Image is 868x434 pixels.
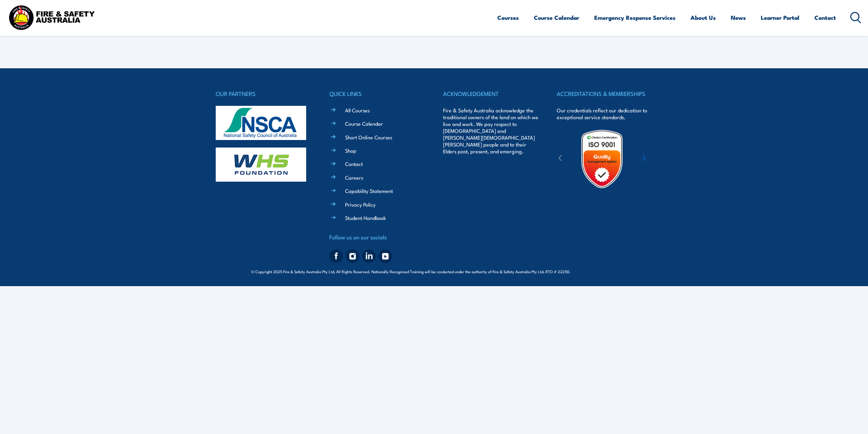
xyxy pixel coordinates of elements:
a: Careers [345,174,363,181]
a: Shop [345,147,356,154]
a: Course Calendar [345,120,383,127]
a: Emergency Response Services [594,9,675,27]
a: About Us [691,9,716,27]
img: whs-logo-footer [216,148,306,182]
a: Course Calendar [534,9,579,27]
a: News [731,9,746,27]
a: Student Handbook [345,214,386,221]
a: Courses [497,9,519,27]
p: Our credentials reflect our dedication to exceptional service standards. [557,107,652,121]
img: Untitled design (19) [572,129,632,189]
h4: ACKNOWLEDGEMENT [443,89,539,98]
a: All Courses [345,107,370,114]
img: ewpa-logo [632,147,692,171]
h4: Follow us on our socials [329,232,425,242]
a: Contact [345,160,363,167]
a: KND Digital [593,268,617,275]
p: Fire & Safety Australia acknowledge the traditional owners of the land on which we live and work.... [443,107,539,155]
a: Privacy Policy [345,201,375,208]
h4: QUICK LINKS [329,89,425,98]
a: Short Online Courses [345,134,392,141]
a: Contact [814,9,836,27]
h4: OUR PARTNERS [216,89,311,98]
a: Capability Statement [345,187,393,194]
a: Learner Portal [761,9,799,27]
span: Site: [579,269,617,274]
h4: ACCREDITATIONS & MEMBERSHIPS [557,89,652,98]
span: © Copyright 2025 Fire & Safety Australia Pty Ltd, All Rights Reserved. Nationally Recognised Trai... [251,268,617,275]
img: nsca-logo-footer [216,106,306,140]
